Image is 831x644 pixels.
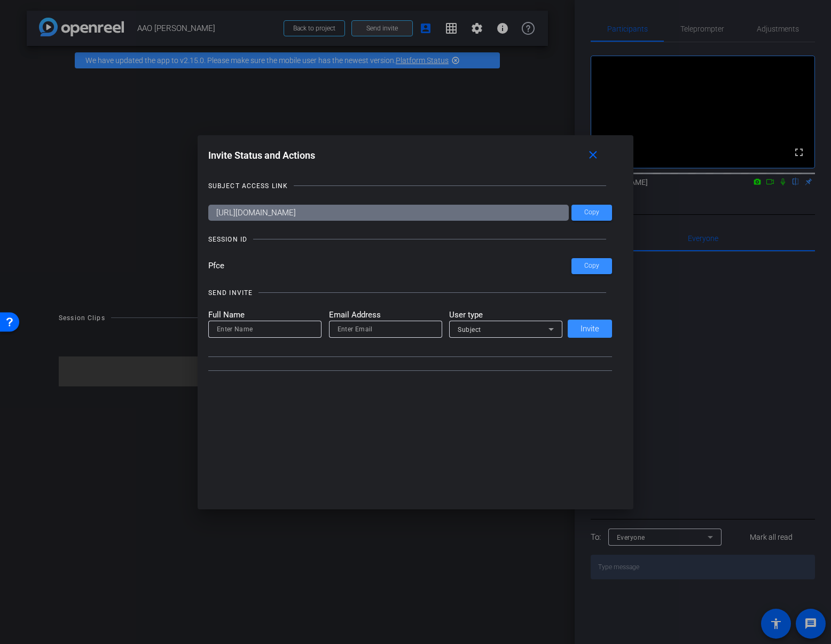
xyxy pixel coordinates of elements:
[208,181,613,191] openreel-title-line: SUBJECT ACCESS LINK
[571,205,612,221] button: Copy
[584,208,599,216] span: Copy
[208,309,322,321] mat-label: Full Name
[338,323,434,336] input: Enter Email
[208,234,247,245] div: SESSION ID
[208,146,613,165] div: Invite Status and Actions
[208,181,288,191] div: SUBJECT ACCESS LINK
[208,288,613,298] openreel-title-line: SEND INVITE
[217,323,313,336] input: Enter Name
[208,288,253,298] div: SEND INVITE
[329,309,442,321] mat-label: Email Address
[458,326,481,333] span: Subject
[571,258,612,274] button: Copy
[449,309,562,321] mat-label: User type
[586,149,600,162] mat-icon: close
[208,234,613,245] openreel-title-line: SESSION ID
[584,262,599,270] span: Copy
